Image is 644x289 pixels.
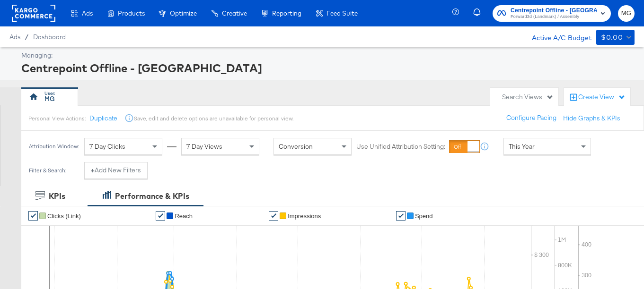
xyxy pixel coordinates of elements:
span: / [20,33,33,41]
span: Clicks (Link) [47,212,81,220]
button: Configure Pacing [500,110,563,127]
span: MG [622,8,631,19]
a: ✔ [156,211,165,221]
button: MG [618,5,635,22]
a: ✔ [396,211,406,221]
button: $0.00 [596,30,635,45]
span: Impressions [288,212,321,220]
span: Optimize [170,9,197,17]
a: Dashboard [33,33,66,41]
button: Centrepoint Offline - [GEOGRAPHIC_DATA]Forward3d (Landmark) / Assembly [493,5,611,22]
button: Duplicate [89,114,117,123]
button: Hide Graphs & KPIs [563,114,620,123]
a: ✔ [28,211,38,221]
span: Feed Suite [326,9,358,17]
div: $0.00 [601,32,623,43]
div: Performance & KPIs [115,191,189,202]
span: 7 Day Views [186,142,222,151]
span: Ads [82,9,93,17]
div: KPIs [49,191,65,202]
a: ✔ [269,211,278,221]
button: +Add New Filters [84,162,148,179]
span: Forward3d (Landmark) / Assembly [511,13,597,21]
div: Active A/C Budget [522,30,591,44]
div: Centrepoint Offline - [GEOGRAPHIC_DATA] [21,60,632,76]
strong: + [91,166,95,175]
div: MG [44,94,55,103]
div: Create View [578,93,626,102]
div: Search Views [502,93,554,102]
span: Products [118,9,145,17]
label: Use Unified Attribution Setting: [356,142,445,151]
div: Filter & Search: [28,167,67,174]
span: Centrepoint Offline - [GEOGRAPHIC_DATA] [511,6,597,16]
span: 7 Day Clicks [89,142,125,151]
span: Conversion [279,142,313,151]
span: Ads [9,33,20,41]
span: Spend [415,212,433,220]
div: Managing: [21,51,632,60]
div: Personal View Actions: [28,115,86,122]
div: Attribution Window: [28,143,79,150]
span: Reach [175,212,193,220]
span: Reporting [272,9,301,17]
span: This Year [509,142,535,151]
div: Save, edit and delete options are unavailable for personal view. [134,115,293,122]
span: Creative [222,9,247,17]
